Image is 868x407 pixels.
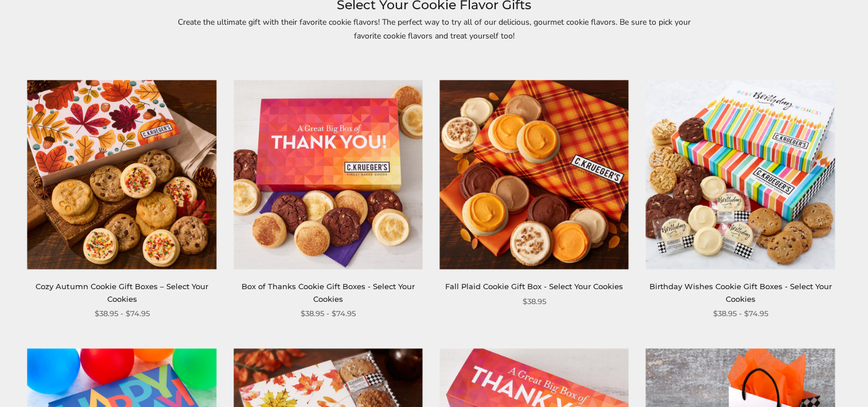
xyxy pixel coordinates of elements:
[439,80,628,269] img: Fall Plaid Cookie Gift Box - Select Your Cookies
[646,80,835,269] img: Birthday Wishes Cookie Gift Boxes - Select Your Cookies
[649,282,831,303] a: Birthday Wishes Cookie Gift Boxes - Select Your Cookies
[28,80,216,269] img: Cozy Autumn Cookie Gift Boxes – Select Your Cookies
[36,282,208,303] a: Cozy Autumn Cookie Gift Boxes – Select Your Cookies
[242,282,415,303] a: Box of Thanks Cookie Gift Boxes - Select Your Cookies
[713,308,768,320] span: $38.95 - $74.95
[170,16,698,42] p: Create the ultimate gift with their favorite cookie flavors! The perfect way to try all of our de...
[9,363,119,398] iframe: Sign Up via Text for Offers
[233,80,422,269] img: Box of Thanks Cookie Gift Boxes - Select Your Cookies
[445,282,623,291] a: Fall Plaid Cookie Gift Box - Select Your Cookies
[523,295,546,308] span: $38.95
[301,308,356,320] span: $38.95 - $74.95
[94,308,149,320] span: $38.95 - $74.95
